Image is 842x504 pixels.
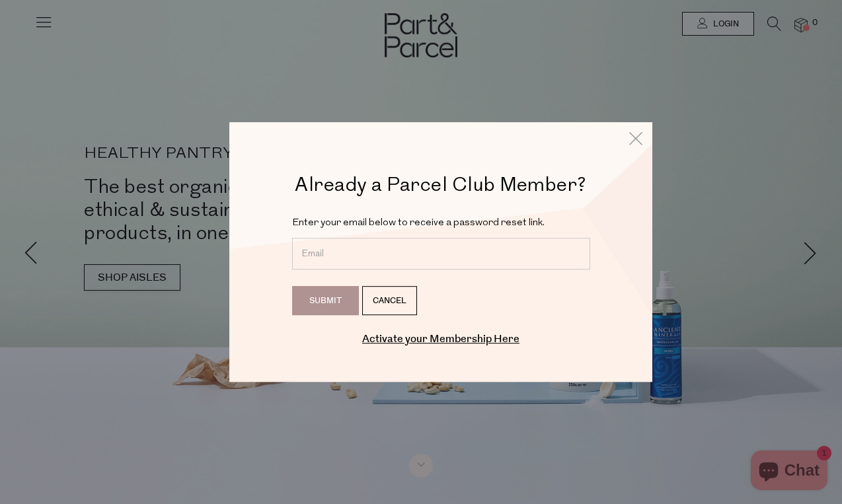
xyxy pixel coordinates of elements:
h2: Already a Parcel Club Member? [272,172,609,195]
a: Cancel [362,286,417,315]
input: Submit [292,286,359,315]
p: Enter your email below to receive a password reset link. [292,215,590,232]
a: Activate your Membership Here [362,332,519,347]
input: Email [292,238,590,270]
